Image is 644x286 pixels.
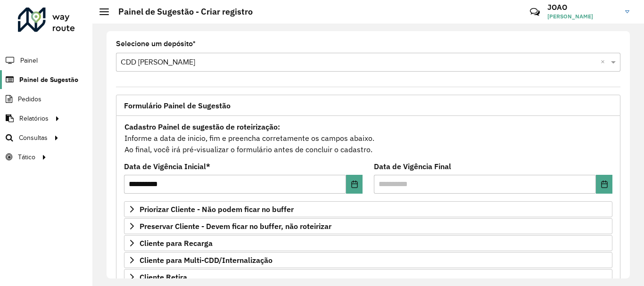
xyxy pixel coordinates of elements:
[124,269,612,285] a: Cliente Retira
[140,222,331,230] span: Preservar Cliente - Devem ficar no buffer, não roteirizar
[596,175,612,194] button: Choose Date
[124,235,612,251] a: Cliente para Recarga
[19,114,49,123] span: Relatórios
[525,2,545,22] a: Contato Rápido
[124,252,612,268] a: Cliente para Multi-CDD/Internalização
[19,75,78,85] span: Painel de Sugestão
[124,218,612,234] a: Preservar Cliente - Devem ficar no buffer, não roteirizar
[601,57,609,68] span: Clear all
[18,94,41,104] span: Pedidos
[140,273,187,281] span: Cliente Retira
[346,175,363,194] button: Choose Date
[109,7,253,17] h2: Painel de Sugestão - Criar registro
[547,12,618,21] span: [PERSON_NAME]
[124,201,612,217] a: Priorizar Cliente - Não podem ficar no buffer
[374,161,451,172] label: Data de Vigência Final
[18,152,35,162] span: Tático
[547,3,618,12] h3: JOAO
[140,239,213,247] span: Cliente para Recarga
[19,133,48,143] span: Consultas
[124,102,231,109] span: Formulário Painel de Sugestão
[20,56,38,65] span: Painel
[140,256,272,264] span: Cliente para Multi-CDD/Internalização
[124,122,280,131] strong: Cadastro Painel de sugestão de roteirização:
[116,38,196,49] label: Selecione um depósito
[140,205,294,213] span: Priorizar Cliente - Não podem ficar no buffer
[124,121,612,155] div: Informe a data de inicio, fim e preencha corretamente os campos abaixo. Ao final, você irá pré-vi...
[124,161,210,172] label: Data de Vigência Inicial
